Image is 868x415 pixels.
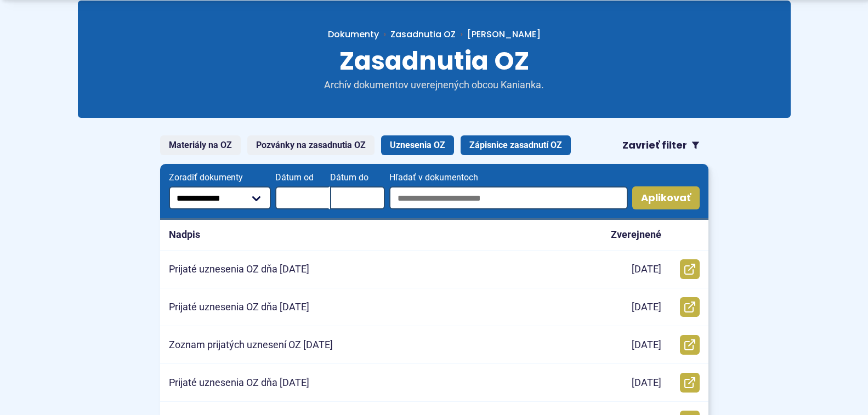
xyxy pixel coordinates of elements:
span: [PERSON_NAME] [467,28,541,41]
p: Nadpis [169,229,200,241]
span: Dátum do [330,173,385,183]
input: Dátum do [330,186,385,209]
a: [PERSON_NAME] [456,28,541,41]
p: [DATE] [632,301,661,314]
p: Zoznam prijatých uznesení OZ [DATE] [169,339,333,351]
span: Zasadnutia OZ [339,43,529,78]
p: Zverejnené [611,229,661,241]
input: Hľadať v dokumentoch [389,186,627,209]
p: [DATE] [632,377,661,389]
a: Pozvánky na zasadnutia OZ [247,135,375,155]
a: Materiály na OZ [160,135,241,155]
span: Dokumenty [328,28,379,41]
a: Zápisnice zasadnutí OZ [461,135,571,155]
a: Uznesenia OZ [381,135,454,155]
span: Hľadať v dokumentoch [389,173,627,183]
p: Prijaté uznesenia OZ dňa [DATE] [169,377,309,389]
p: [DATE] [632,263,661,276]
select: Zoradiť dokumenty [169,186,271,209]
button: Aplikovať [632,186,700,209]
p: Archív dokumentov uverejnených obcou Kanianka. [303,79,566,92]
p: Prijaté uznesenia OZ dňa [DATE] [169,263,309,276]
a: Zasadnutia OZ [390,28,456,41]
button: Zavrieť filter [614,135,708,155]
input: Dátum od [275,186,330,209]
span: Dátum od [275,173,330,183]
span: Zavrieť filter [622,139,687,152]
span: Zoradiť dokumenty [169,173,271,183]
p: Prijaté uznesenia OZ dňa [DATE] [169,301,309,314]
p: [DATE] [632,339,661,351]
a: Dokumenty [328,28,390,41]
